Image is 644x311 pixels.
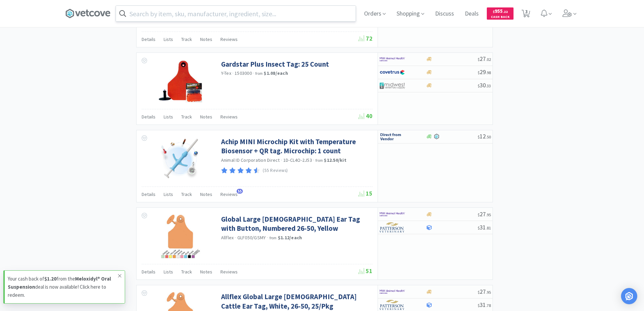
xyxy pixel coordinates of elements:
[232,70,234,76] span: ·
[315,158,323,163] span: from
[221,137,371,156] a: Achip MINI Microchip Kit with Temperature Biosensor + QR tag. Microchip: 1 count
[220,36,238,42] span: Reviews
[493,9,495,14] span: $
[478,70,480,75] span: $
[269,236,277,240] span: from
[181,36,192,42] span: Track
[380,67,405,77] img: 77fca1acd8b6420a9015268ca798ef17_1.png
[478,83,480,88] span: $
[478,223,491,231] span: 31
[493,8,508,14] span: 955
[159,137,202,181] img: b4a96920221f4a4188917042a994f797_514300.png
[8,275,118,299] p: Your cash back of from the deal is now available! Click here to redeem.
[380,81,405,91] img: 4dd14cff54a648ac9e977f0c5da9bc2e_5.png
[478,68,491,76] span: 29
[478,210,491,218] span: 27
[380,54,405,64] img: f6b2451649754179b5b4e0c70c3f7cb0_2.png
[142,36,156,42] span: Details
[267,235,268,241] span: ·
[253,70,254,76] span: ·
[478,81,491,89] span: 30
[478,57,480,62] span: $
[478,303,480,308] span: $
[358,190,373,197] span: 15
[200,191,212,197] span: Notes
[200,36,212,42] span: Notes
[221,157,280,163] a: Animal ID Corporation Direct
[503,9,508,14] span: . 22
[486,303,491,308] span: . 78
[237,189,243,194] span: 55
[486,83,491,88] span: . 33
[478,225,480,230] span: $
[235,70,252,76] span: 1503000
[380,209,405,219] img: f6b2451649754179b5b4e0c70c3f7cb0_2.png
[486,290,491,295] span: . 95
[220,269,238,275] span: Reviews
[358,35,373,42] span: 72
[519,12,533,18] a: 3
[221,60,329,69] a: Gardstar Plus Insect Tag: 25 Count
[478,301,491,309] span: 31
[181,269,192,275] span: Track
[462,11,481,17] a: Deals
[486,70,491,75] span: . 98
[281,157,282,163] span: ·
[221,235,234,241] a: Allflex
[621,288,637,304] div: Open Intercom Messenger
[159,215,202,259] img: 7c50dfe08e404d67bf61f54e5abd1c06_77889.png
[255,71,263,76] span: from
[237,235,266,241] span: GLF050/GSMY
[432,11,457,17] a: Discuss
[200,269,212,275] span: Notes
[142,191,156,197] span: Details
[478,212,480,217] span: $
[264,70,288,76] strong: $1.08 / each
[164,269,173,275] span: Lists
[116,6,356,21] input: Search by item, sku, manufacturer, ingredient, size...
[478,132,491,140] span: 12
[142,114,156,120] span: Details
[478,290,480,295] span: $
[380,222,405,232] img: f5e969b455434c6296c6d81ef179fa71_3.png
[235,235,236,241] span: ·
[380,300,405,310] img: f5e969b455434c6296c6d81ef179fa71_3.png
[181,191,192,197] span: Track
[478,55,491,63] span: 27
[313,157,314,163] span: ·
[358,267,373,275] span: 51
[478,288,491,295] span: 27
[491,15,509,20] span: Cash Back
[278,235,302,241] strong: $1.12 / each
[220,191,238,197] span: Reviews
[283,157,312,163] span: 1D-CL4O-2J53
[324,157,347,163] strong: $12.50 / kit
[221,70,231,76] a: Y-Tex
[478,134,480,139] span: $
[358,112,373,120] span: 40
[486,212,491,217] span: . 95
[380,132,405,142] img: c67096674d5b41e1bca769e75293f8dd_19.png
[142,269,156,275] span: Details
[263,167,288,174] p: (55 Reviews)
[44,275,56,282] strong: $1.20
[159,60,202,104] img: 50d26a249a6e488e97ced802a8584447_134277.png
[164,114,173,120] span: Lists
[487,4,514,23] a: $955.22Cash Back
[486,225,491,230] span: . 81
[486,134,491,139] span: . 50
[380,287,405,297] img: f6b2451649754179b5b4e0c70c3f7cb0_2.png
[221,215,371,233] a: Global Large [DEMOGRAPHIC_DATA] Ear Tag with Button, Numbered 26-50, Yellow
[164,36,173,42] span: Lists
[220,114,238,120] span: Reviews
[181,114,192,120] span: Track
[486,57,491,62] span: . 02
[200,114,212,120] span: Notes
[164,191,173,197] span: Lists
